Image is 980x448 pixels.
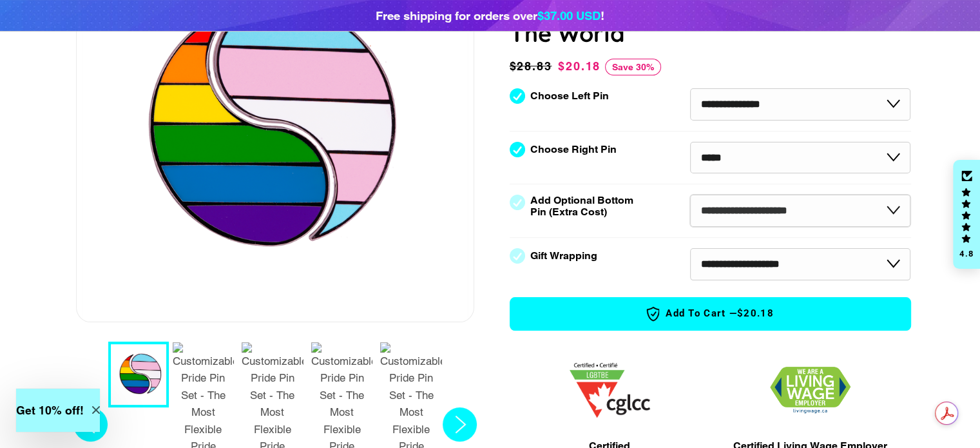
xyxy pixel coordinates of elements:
span: $20.18 [558,59,600,73]
div: Click to open Judge.me floating reviews tab [953,160,980,269]
span: Add to Cart — [530,306,891,322]
div: Free shipping for orders over ! [376,6,604,24]
label: Choose Right Pin [530,144,617,155]
span: Save 30% [605,59,661,75]
span: $28.83 [510,57,555,75]
label: Choose Left Pin [530,90,609,102]
img: 1706832627.png [770,367,850,414]
img: 1705457225.png [570,363,650,418]
button: 1 / 7 [108,342,169,407]
span: $37.00 USD [537,8,600,23]
div: 4.8 [959,249,974,258]
label: Gift Wrapping [530,250,597,262]
label: Add Optional Bottom Pin (Extra Cost) [530,195,639,218]
span: $20.18 [737,307,774,320]
button: Add to Cart —$20.18 [510,297,911,331]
